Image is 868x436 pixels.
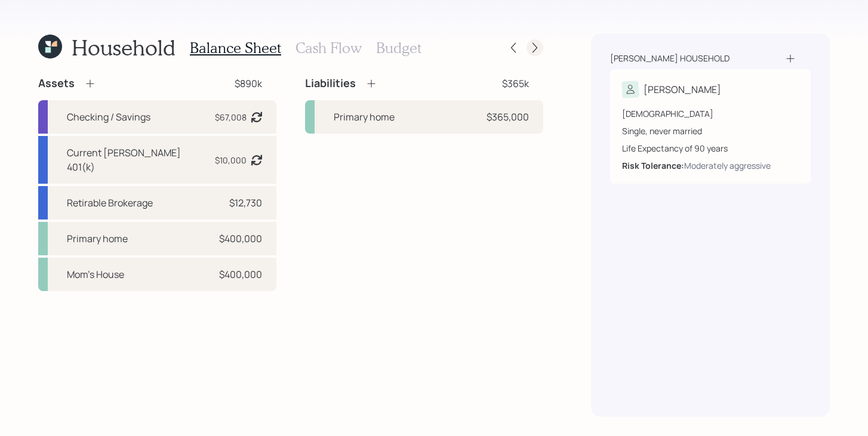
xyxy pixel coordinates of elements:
[72,35,176,60] h1: Household
[622,125,799,137] div: Single, never married
[622,160,684,171] b: Risk Tolerance:
[219,267,262,282] div: $400,000
[622,107,799,120] div: [DEMOGRAPHIC_DATA]
[219,231,262,246] div: $400,000
[67,110,150,124] div: Checking / Savings
[296,39,362,57] h3: Cash Flow
[334,110,395,124] div: Primary home
[684,159,771,172] div: Moderately aggressive
[235,76,262,91] div: $890k
[215,154,247,166] div: $10,000
[487,110,529,124] div: $365,000
[67,231,128,246] div: Primary home
[502,76,529,91] div: $365k
[376,39,421,57] h3: Budget
[38,77,75,90] h4: Assets
[610,52,730,64] div: [PERSON_NAME] household
[190,39,281,57] h3: Balance Sheet
[305,77,356,90] h4: Liabilities
[644,82,721,97] div: [PERSON_NAME]
[215,111,247,123] div: $67,008
[67,267,124,282] div: Mom's House
[67,196,153,210] div: Retirable Brokerage
[622,142,799,154] div: Life Expectancy of 90 years
[229,196,262,210] div: $12,730
[67,146,207,174] div: Current [PERSON_NAME] 401(k)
